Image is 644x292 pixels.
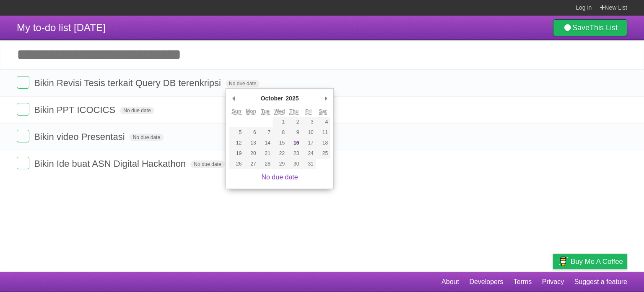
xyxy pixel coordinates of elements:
[244,148,258,159] button: 20
[287,148,301,159] button: 23
[287,138,301,148] button: 16
[441,274,459,290] a: About
[589,24,618,32] b: This List
[229,127,244,138] button: 5
[244,159,258,169] button: 27
[316,117,330,127] button: 4
[301,138,315,148] button: 17
[469,274,503,290] a: Developers
[260,92,285,105] div: October
[273,148,287,159] button: 22
[273,138,287,148] button: 15
[571,254,623,269] span: Buy me a coffee
[574,274,627,290] a: Suggest a feature
[301,117,315,127] button: 3
[316,127,330,138] button: 11
[319,108,327,115] abbr: Saturday
[261,174,298,181] a: No due date
[289,108,299,115] abbr: Thursday
[17,130,29,142] label: Done
[244,127,258,138] button: 6
[229,148,244,159] button: 19
[258,138,273,148] button: 14
[301,148,315,159] button: 24
[316,148,330,159] button: 25
[34,132,127,142] span: Bikin video Presentasi
[287,127,301,138] button: 9
[34,105,117,115] span: Bikin PPT ICOCICS
[229,159,244,169] button: 26
[34,78,223,88] span: Bikin Revisi Tesis terkait Query DB terenkripsi
[120,107,154,114] span: No due date
[258,159,273,169] button: 28
[514,274,532,290] a: Terms
[258,148,273,159] button: 21
[261,108,270,115] abbr: Tuesday
[232,108,241,115] abbr: Sunday
[274,108,285,115] abbr: Wednesday
[229,138,244,148] button: 12
[553,19,627,36] a: SaveThis List
[246,108,256,115] abbr: Monday
[305,108,312,115] abbr: Friday
[557,254,569,268] img: Buy me a coffee
[287,117,301,127] button: 2
[542,274,564,290] a: Privacy
[322,92,330,105] button: Next Month
[229,92,238,105] button: Previous Month
[226,80,260,87] span: No due date
[273,127,287,138] button: 8
[190,160,224,168] span: No due date
[17,22,106,33] span: My to-do list [DATE]
[287,159,301,169] button: 30
[244,138,258,148] button: 13
[553,254,627,269] a: Buy me a coffee
[258,127,273,138] button: 7
[301,127,315,138] button: 10
[130,134,164,141] span: No due date
[273,159,287,169] button: 29
[17,76,29,89] label: Done
[301,159,315,169] button: 31
[17,157,29,169] label: Done
[17,103,29,116] label: Done
[284,92,300,105] div: 2025
[316,138,330,148] button: 18
[273,117,287,127] button: 1
[34,158,188,169] span: Bikin Ide buat ASN Digital Hackathon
